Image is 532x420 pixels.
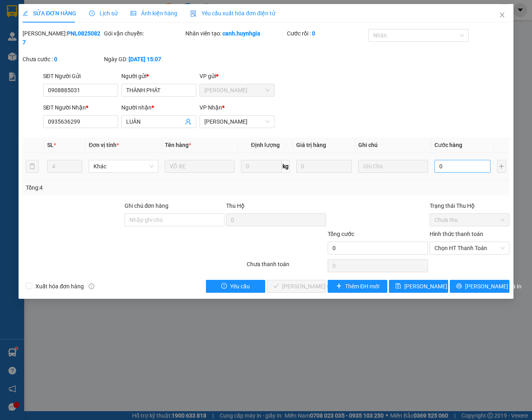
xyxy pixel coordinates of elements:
[185,118,191,125] span: user-add
[282,160,290,173] span: kg
[129,56,161,62] b: [DATE] 15:07
[89,283,94,289] span: info-circle
[43,72,118,81] div: SĐT Người Gửi
[47,142,54,148] span: SL
[296,142,326,148] span: Giá trị hàng
[206,280,265,293] button: exclamation-circleYêu cầu
[165,142,191,148] span: Tên hàng
[336,283,342,290] span: plus
[246,260,327,274] div: Chưa thanh toán
[296,160,352,173] input: 0
[404,282,469,291] span: [PERSON_NAME] thay đổi
[221,283,227,290] span: exclamation-circle
[185,29,285,38] div: Nhân viên tạo:
[204,116,270,128] span: Diên Khánh
[434,242,505,254] span: Chọn HT Thanh Toán
[434,214,505,226] span: Chưa thu
[89,10,95,16] span: clock-circle
[43,103,118,112] div: SĐT Người Nhận
[450,280,509,293] button: printer[PERSON_NAME] và In
[199,72,274,81] div: VP gửi
[251,142,280,148] span: Định lượng
[230,282,250,291] span: Yêu cầu
[267,280,326,293] button: check[PERSON_NAME] và Giao hàng
[328,280,387,293] button: plusThêm ĐH mới
[190,10,197,17] img: icon
[23,55,102,64] div: Chưa cước :
[94,160,154,172] span: Khác
[23,29,102,47] div: [PERSON_NAME]:
[497,160,506,173] button: plus
[125,203,169,209] label: Ghi chú đơn hàng
[121,72,196,81] div: Người gửi
[190,10,275,17] span: Yêu cầu xuất hóa đơn điện tử
[104,55,184,64] div: Ngày GD:
[26,160,39,173] button: delete
[104,29,184,38] div: Gói vận chuyển:
[32,282,87,291] span: Xuất hóa đơn hàng
[222,30,260,37] b: canh.huynhgia
[345,282,379,291] span: Thêm ĐH mới
[23,10,28,16] span: edit
[131,10,136,16] span: picture
[456,283,462,290] span: printer
[165,160,235,173] input: VD: Bàn, Ghế
[23,10,76,17] span: SỬA ĐƠN HÀNG
[89,10,118,17] span: Lịch sử
[389,280,448,293] button: save[PERSON_NAME] thay đổi
[121,103,196,112] div: Người nhận
[355,137,431,153] th: Ghi chú
[491,4,513,27] button: Close
[204,84,270,96] span: Phạm Ngũ Lão
[328,231,354,237] span: Tổng cước
[226,203,245,209] span: Thu Hộ
[465,282,522,291] span: [PERSON_NAME] và In
[312,30,315,37] b: 0
[430,231,483,237] label: Hình thức thanh toán
[199,104,222,111] span: VP Nhận
[358,160,428,173] input: Ghi Chú
[89,142,119,148] span: Đơn vị tính
[287,29,367,38] div: Cước rồi :
[499,12,505,18] span: close
[434,142,462,148] span: Cước hàng
[26,183,206,192] div: Tổng: 4
[125,213,224,226] input: Ghi chú đơn hàng
[131,10,177,17] span: Ảnh kiện hàng
[430,201,509,210] div: Trạng thái Thu Hộ
[395,283,401,290] span: save
[54,56,57,62] b: 0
